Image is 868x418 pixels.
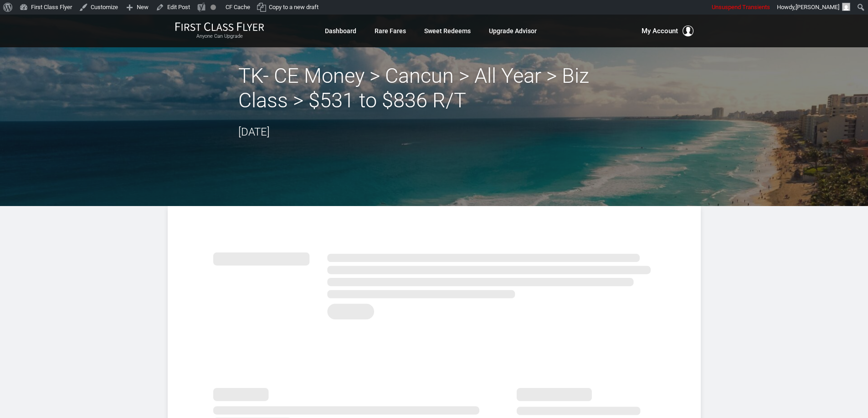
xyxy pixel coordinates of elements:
a: Upgrade Advisor [489,23,537,39]
h2: TK- CE Money > Cancun > All Year > Biz Class > $531 to $836 R/T [238,64,630,113]
a: Sweet Redeems [424,23,471,39]
span: Unsuspend Transients [712,4,770,10]
time: [DATE] [238,126,270,138]
a: First Class FlyerAnyone Can Upgrade [175,22,264,40]
img: First Class Flyer [175,22,264,31]
img: summary.svg [213,242,655,325]
small: Anyone Can Upgrade [175,33,264,40]
button: My Account [642,25,693,36]
a: Dashboard [325,23,356,39]
span: [PERSON_NAME] [796,4,839,10]
a: Rare Fares [375,23,406,39]
span: My Account [642,25,678,36]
